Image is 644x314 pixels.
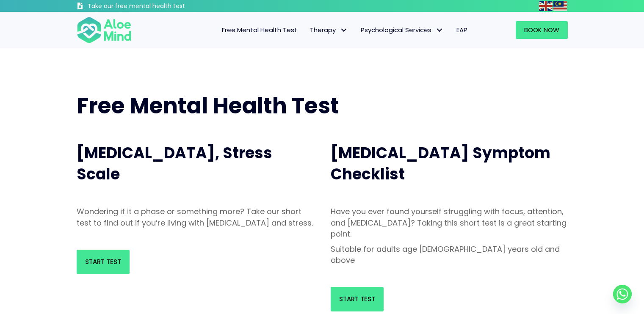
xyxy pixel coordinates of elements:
[553,1,568,11] a: Malay
[456,25,467,34] span: EAP
[516,21,568,39] a: Book Now
[539,1,553,11] img: en
[613,285,632,303] a: Whatsapp
[77,142,272,185] span: [MEDICAL_DATA], Stress Scale
[339,295,375,303] span: Start Test
[331,244,568,266] p: Suitable for adults age [DEMOGRAPHIC_DATA] years old and above
[77,90,339,121] span: Free Mental Health Test
[85,257,121,266] span: Start Test
[77,206,314,228] p: Wondering if it a phase or something more? Take our short test to find out if you’re living with ...
[77,16,132,44] img: Aloe mind Logo
[450,21,474,39] a: EAP
[331,287,384,311] a: Start Test
[88,2,230,11] h3: Take our free mental health test
[524,25,559,34] span: Book Now
[222,25,297,34] span: Free Mental Health Test
[539,1,553,11] a: English
[338,24,350,36] span: Therapy: submenu
[331,142,550,185] span: [MEDICAL_DATA] Symptom Checklist
[77,250,130,274] a: Start Test
[304,21,354,39] a: TherapyTherapy: submenu
[77,2,230,12] a: Take our free mental health test
[361,25,444,34] span: Psychological Services
[434,24,446,36] span: Psychological Services: submenu
[310,25,348,34] span: Therapy
[553,1,567,11] img: ms
[354,21,450,39] a: Psychological ServicesPsychological Services: submenu
[216,21,304,39] a: Free Mental Health Test
[143,21,474,39] nav: Menu
[331,206,568,239] p: Have you ever found yourself struggling with focus, attention, and [MEDICAL_DATA]? Taking this sh...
